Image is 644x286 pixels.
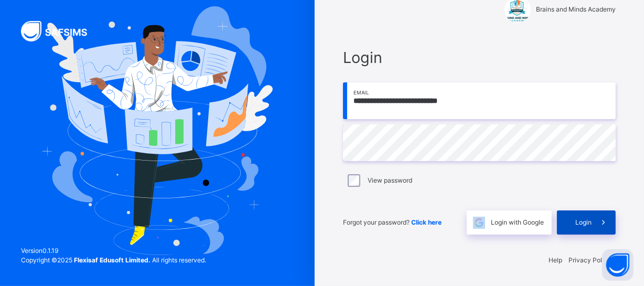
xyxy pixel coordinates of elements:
[602,249,634,281] button: Open asap
[368,176,412,185] label: View password
[568,256,611,264] a: Privacy Policy
[549,256,562,264] a: Help
[575,218,592,227] span: Login
[536,5,616,14] span: Brains and Minds Academy
[411,218,442,226] a: Click here
[21,21,100,41] img: SAFSIMS Logo
[343,46,616,69] span: Login
[21,246,206,256] span: Version 0.1.19
[42,6,273,255] img: Hero Image
[74,256,151,264] strong: Flexisaf Edusoft Limited.
[491,218,544,227] span: Login with Google
[343,218,442,226] span: Forgot your password?
[473,217,485,229] img: google.396cfc9801f0270233282035f929180a.svg
[21,256,206,264] span: Copyright © 2025 All rights reserved.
